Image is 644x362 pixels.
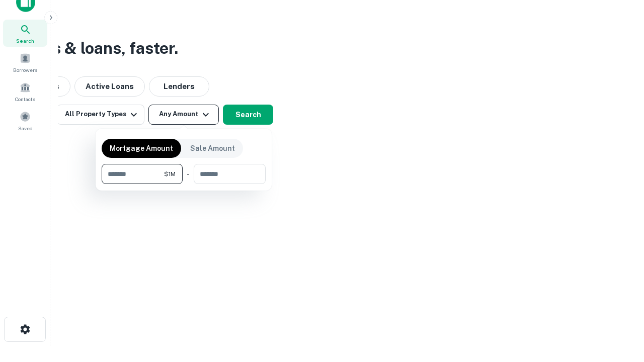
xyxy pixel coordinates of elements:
[594,282,644,330] iframe: Chat Widget
[110,143,173,154] p: Mortgage Amount
[164,169,176,178] span: $1M
[190,143,235,154] p: Sale Amount
[187,164,190,184] div: -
